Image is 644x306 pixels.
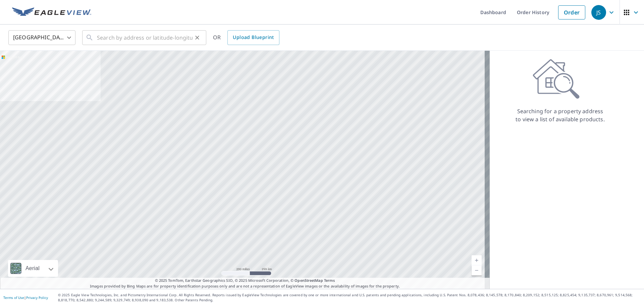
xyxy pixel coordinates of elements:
input: Search by address or latitude-longitude [97,28,193,47]
a: Current Level 5, Zoom Out [472,265,482,275]
a: Privacy Policy [26,295,48,300]
div: Aerial [23,260,42,277]
p: © 2025 Eagle View Technologies, Inc. and Pictometry International Corp. All Rights Reserved. Repo... [58,293,641,303]
a: Current Level 5, Zoom In [472,255,482,265]
button: Clear [193,33,202,42]
p: | [3,296,48,300]
a: Terms [324,278,335,283]
img: EV Logo [12,7,91,17]
a: Order [558,5,585,19]
div: Aerial [8,260,58,277]
p: Searching for a property address to view a list of available products. [515,107,605,123]
div: OR [213,30,279,45]
a: OpenStreetMap [294,278,323,283]
span: © 2025 TomTom, Earthstar Geographics SIO, © 2025 Microsoft Corporation, © [155,278,335,283]
div: [GEOGRAPHIC_DATA] [8,28,75,47]
a: Terms of Use [3,295,24,300]
span: Upload Blueprint [233,33,274,42]
div: JS [591,5,606,20]
a: Upload Blueprint [227,30,279,45]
